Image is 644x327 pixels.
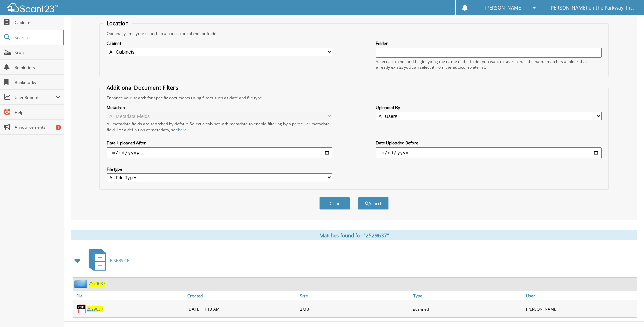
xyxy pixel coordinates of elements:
[15,20,60,25] span: Cabinets
[7,3,58,12] img: scan123-logo-white.svg
[549,6,634,10] span: [PERSON_NAME] on the Parkway, Inc.
[376,140,602,146] label: Date Uploaded Before
[15,50,60,55] span: Scan
[74,279,89,288] img: folder2.png
[15,124,60,130] span: Announcements
[319,197,350,210] button: Clear
[103,31,605,36] div: Optionally limit your search to a particular cabinet or folder
[376,58,602,70] div: Select a cabinet and begin typing the name of the folder you want to search in. If the name match...
[610,294,644,327] iframe: Chat Widget
[85,247,129,274] a: P-SERVICE
[376,40,602,46] label: Folder
[15,109,60,115] span: Help
[298,302,411,316] div: 2MB
[411,302,524,316] div: scanned
[76,304,87,314] img: PDF.png
[103,20,132,27] legend: Location
[485,6,523,10] span: [PERSON_NAME]
[15,94,56,100] span: User Reports
[71,230,637,240] div: Matches found for "2529637"
[15,65,60,70] span: Reminders
[87,306,103,312] a: 2529637
[524,302,637,316] div: [PERSON_NAME]
[107,140,332,146] label: Date Uploaded After
[411,291,524,300] a: Type
[376,105,602,110] label: Uploaded By
[107,121,332,133] div: All metadata fields are searched by default. Select a cabinet with metadata to enable filtering b...
[15,35,59,40] span: Search
[103,84,182,91] legend: Additional Document Filters
[107,166,332,172] label: File type
[358,197,389,210] button: Search
[15,80,60,85] span: Bookmarks
[186,302,298,316] div: [DATE] 11:10 AM
[89,281,105,287] a: 2529637
[178,127,187,133] a: here
[110,258,129,263] span: P-SERVICE
[103,95,605,101] div: Enhance your search for specific documents using filters such as date and file type.
[107,147,332,158] input: start
[107,40,332,46] label: Cabinet
[524,291,637,300] a: User
[73,291,186,300] a: File
[298,291,411,300] a: Size
[107,105,332,110] label: Metadata
[376,147,602,158] input: end
[186,291,298,300] a: Created
[56,125,61,130] div: 1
